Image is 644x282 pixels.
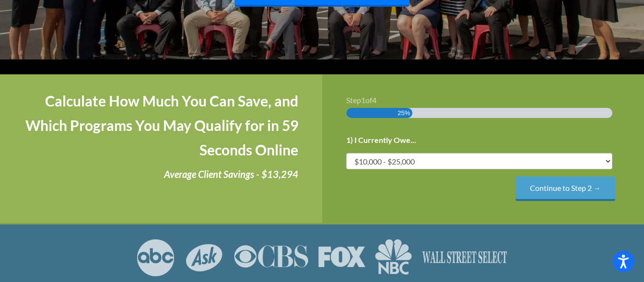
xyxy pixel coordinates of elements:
span: 4 [372,95,376,105]
span: 25% [398,108,410,118]
h3: Step of [346,96,621,104]
img: Wall Street Select [422,239,508,276]
img: FOX [318,239,365,276]
img: ASK [185,239,224,276]
span: 1 [361,95,365,105]
input: Continue to Step 2 → [515,176,615,201]
i: Average Client Savings - $13,294 [164,168,298,180]
label: 1) I Currently Owe... [346,135,416,145]
img: NBC [375,239,412,276]
img: CBS [234,239,308,276]
img: ABC [136,239,175,276]
h4: Calculate How Much You Can Save, and Which Programs You May Qualify for in 59 Seconds Online [24,89,298,162]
